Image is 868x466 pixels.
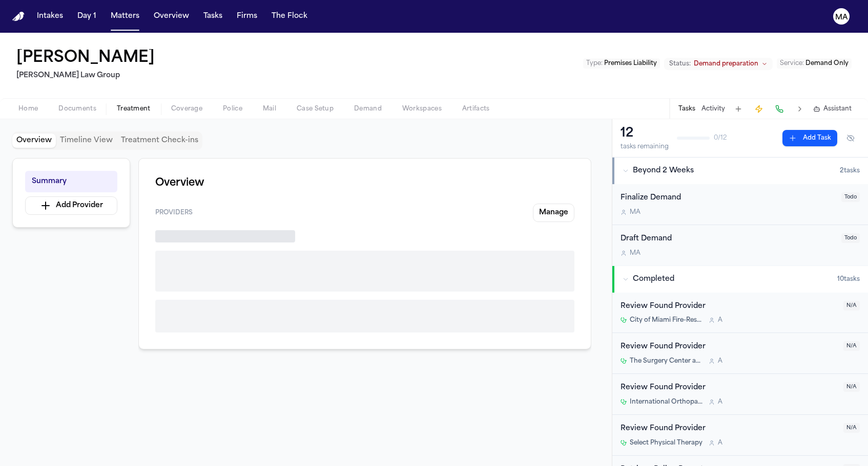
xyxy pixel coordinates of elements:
span: Assistant [823,105,852,113]
button: Timeline View [56,134,117,148]
img: Finch Logo [12,12,25,21]
div: Open task: Finalize Demand [612,184,868,225]
button: Firms [233,7,261,26]
span: Demand Only [805,60,849,66]
span: Treatment [117,105,151,113]
span: Artifacts [462,105,490,113]
span: A [718,357,722,365]
span: The Surgery Center at [GEOGRAPHIC_DATA] [630,357,702,365]
span: Status: [669,60,691,68]
div: Open task: Review Found Provider [612,293,868,334]
button: Intakes [33,7,67,26]
span: M A [630,249,640,257]
span: City of Miami Fire-Rescue (EMS) [630,316,702,324]
span: N/A [843,382,860,392]
div: Finalize Demand [621,192,835,204]
button: Completed10tasks [612,266,868,293]
span: Todo [841,233,860,243]
button: Manage [533,204,574,222]
div: Open task: Review Found Provider [612,333,868,374]
button: Overview [12,134,56,148]
span: A [718,398,722,406]
button: Assistant [813,105,852,113]
div: Open task: Review Found Provider [612,415,868,456]
span: 10 task s [837,275,860,283]
span: A [718,316,722,324]
span: Workspaces [402,105,442,113]
a: Home [12,12,25,21]
button: Add Task [731,102,746,116]
button: Edit matter name [16,49,155,68]
span: Demand preparation [694,60,758,68]
span: Case Setup [297,105,334,113]
span: N/A [843,341,860,351]
div: tasks remaining [621,143,669,151]
span: M A [630,208,640,216]
span: Type : [586,60,603,66]
button: Tasks [678,105,695,113]
div: Review Found Provider [621,423,837,435]
button: Day 1 [73,7,100,26]
h2: [PERSON_NAME] Law Group [16,70,159,82]
span: N/A [843,301,860,310]
button: Tasks [199,7,226,26]
span: Premises Liability [604,60,657,66]
h1: [PERSON_NAME] [16,49,155,68]
div: Draft Demand [621,233,835,245]
span: Completed [633,274,674,284]
span: A [718,439,722,447]
h1: Overview [155,175,574,191]
button: Treatment Check-ins [117,134,202,148]
div: Review Found Provider [621,382,837,394]
button: Summary [25,171,117,192]
span: Service : [780,60,804,66]
button: Change status from Demand preparation [664,58,773,70]
span: Select Physical Therapy [630,439,702,447]
span: International Orthopaedic Specialists [630,398,702,406]
span: Beyond 2 Weeks [633,166,694,176]
div: 12 [621,125,669,142]
span: Demand [354,105,382,113]
button: Edit Service: Demand Only [777,58,852,69]
button: Create Immediate Task [752,102,766,116]
span: Todo [841,192,860,202]
div: Review Found Provider [621,341,837,353]
div: Open task: Review Found Provider [612,374,868,415]
button: Add Provider [25,196,117,215]
span: Coverage [171,105,202,113]
span: Mail [263,105,276,113]
button: Beyond 2 Weeks2tasks [612,158,868,184]
span: Police [223,105,242,113]
button: Overview [150,7,193,26]
button: Hide completed tasks (⌘⇧H) [841,130,860,146]
button: Activity [701,105,725,113]
span: 0 / 12 [714,134,727,142]
span: N/A [843,423,860,433]
div: Review Found Provider [621,301,837,313]
span: Providers [155,209,193,217]
button: Make a Call [772,102,787,116]
span: Documents [58,105,96,113]
div: Open task: Draft Demand [612,225,868,265]
span: Home [18,105,38,113]
button: Add Task [782,130,837,146]
button: Matters [107,7,143,26]
button: The Flock [267,7,312,26]
span: 2 task s [840,167,860,175]
button: Edit Type: Premises Liability [583,58,660,69]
